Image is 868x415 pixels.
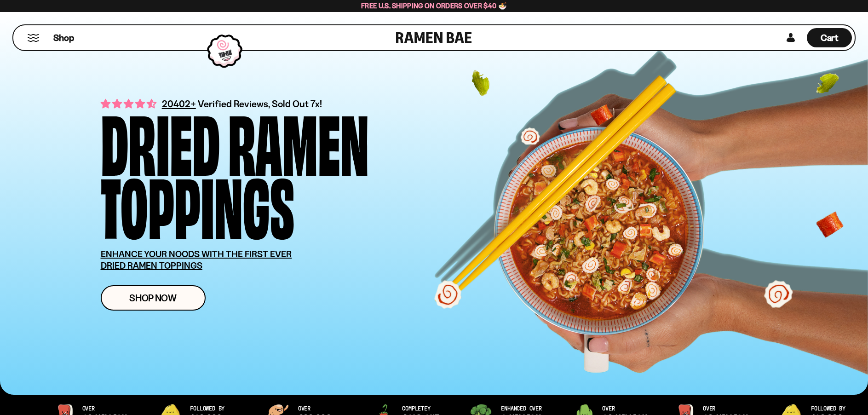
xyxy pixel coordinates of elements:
div: Dried [101,109,220,172]
button: Mobile Menu Trigger [27,34,40,42]
span: Shop Now [129,293,177,303]
a: Shop Now [101,285,206,311]
span: Free U.S. Shipping on Orders over $40 🍜 [361,1,507,10]
u: ENHANCE YOUR NOODS WITH THE FIRST EVER DRIED RAMEN TOPPINGS [101,248,292,271]
div: Cart [807,25,852,50]
div: Ramen [228,109,369,172]
a: Shop [53,28,74,47]
div: Toppings [101,172,294,235]
span: Cart [821,32,839,43]
span: Shop [53,32,74,44]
